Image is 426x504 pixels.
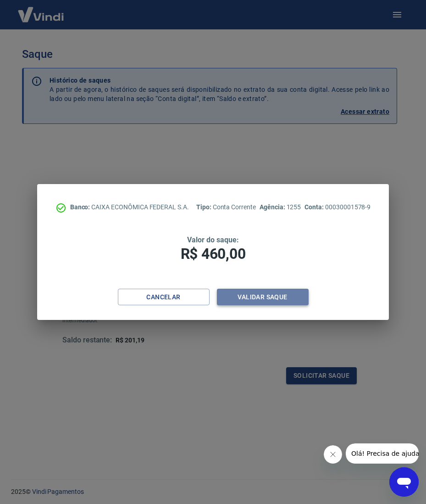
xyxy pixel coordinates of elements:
p: Conta Corrente [196,202,256,212]
span: Conta: [304,203,325,211]
span: Valor do saque: [187,235,238,244]
iframe: Botão para abrir a janela de mensagens [389,467,419,497]
iframe: Fechar mensagem [324,445,342,464]
p: 1255 [260,202,301,212]
button: Cancelar [118,289,210,306]
span: Agência: [260,203,287,211]
button: Validar saque [217,289,309,306]
span: Olá! Precisa de ajuda? [6,6,77,14]
span: R$ 460,00 [181,245,246,263]
iframe: Mensagem da empresa [346,443,419,464]
p: 00030001578-9 [304,202,371,212]
span: Banco: [70,203,92,211]
span: Tipo: [196,203,213,211]
p: CAIXA ECONÔMICA FEDERAL S.A. [70,202,189,212]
